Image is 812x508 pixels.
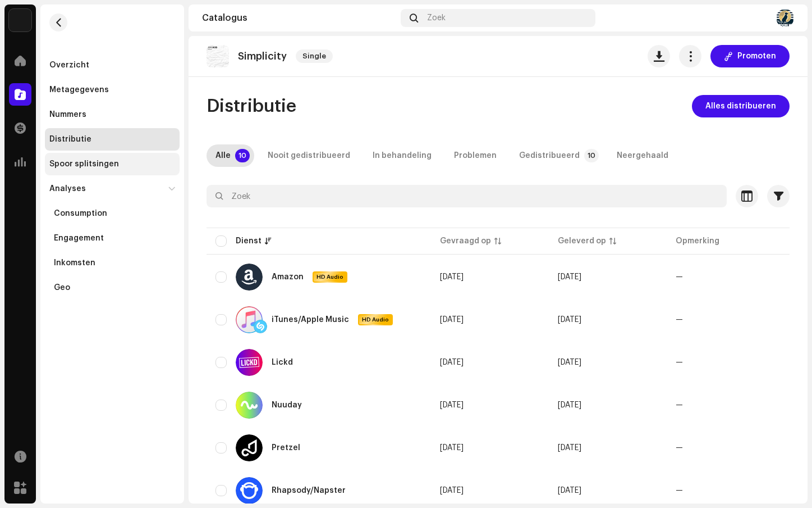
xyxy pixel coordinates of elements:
[676,316,683,324] re-a-table-badge: —
[49,184,86,193] div: Analyses
[45,54,180,76] re-m-nav-item: Overzicht
[296,49,333,63] span: Single
[45,202,180,225] re-m-nav-item: Consumption
[440,235,491,247] div: Gevraagd op
[440,359,464,366] span: 26 sep. 2025
[710,45,790,67] button: Promoten
[776,9,794,27] img: 76e228e2-755b-4e6c-ab99-4af0966141d8
[272,444,300,452] div: Pretzel
[45,276,180,299] re-m-nav-item: Geo
[272,487,346,495] div: Rhapsody/Napster
[676,359,683,366] re-a-table-badge: —
[676,401,683,409] re-a-table-badge: —
[272,401,302,409] div: Nuuday
[705,95,776,117] span: Alles distribueren
[215,144,231,167] div: Alle
[54,283,70,292] div: Geo
[676,444,683,452] re-a-table-badge: —
[427,13,446,22] span: Zoek
[207,45,229,67] img: ad5a851c-66ae-4644-bd6a-4e3e2b3e34dc
[54,258,95,267] div: Inkomsten
[207,185,727,207] input: Zoek
[558,487,581,495] span: 29 sep. 2025
[202,13,396,22] div: Catalogus
[558,235,606,247] div: Geleverd op
[45,103,180,126] re-m-nav-item: Nummers
[207,95,296,117] span: Distributie
[45,227,180,250] re-m-nav-item: Engagement
[692,95,790,117] button: Alles distribueren
[45,79,180,101] re-m-nav-item: Metagegevens
[272,359,293,366] div: Lickd
[617,144,668,167] div: Neergehaald
[268,144,350,167] div: Nooit gedistribueerd
[45,128,180,151] re-m-nav-item: Distributie
[558,316,581,324] span: 29 sep. 2025
[54,209,107,218] div: Consumption
[45,252,180,274] re-m-nav-item: Inkomsten
[558,444,581,452] span: 29 sep. 2025
[519,144,580,167] div: Gedistribueerd
[558,273,581,281] span: 29 sep. 2025
[49,135,91,144] div: Distributie
[272,316,349,324] div: iTunes/Apple Music
[238,51,287,62] p: Simplicity
[440,444,464,452] span: 26 sep. 2025
[584,149,599,162] p-badge: 10
[440,487,464,495] span: 26 sep. 2025
[314,273,346,281] span: HD Audio
[676,487,683,495] re-a-table-badge: —
[373,144,432,167] div: In behandeling
[359,316,392,324] span: HD Audio
[235,149,250,162] p-badge: 10
[737,45,776,67] span: Promoten
[49,160,119,169] div: Spoor splitsingen
[676,273,683,281] re-a-table-badge: —
[558,359,581,366] span: 29 sep. 2025
[45,178,180,299] re-m-nav-dropdown: Analyses
[272,273,304,281] div: Amazon
[54,234,104,243] div: Engagement
[49,110,86,119] div: Nummers
[440,316,464,324] span: 26 sep. 2025
[45,153,180,175] re-m-nav-item: Spoor splitsingen
[440,401,464,409] span: 26 sep. 2025
[236,235,262,247] div: Dienst
[440,273,464,281] span: 26 sep. 2025
[454,144,497,167] div: Problemen
[49,85,109,94] div: Metagegevens
[49,61,89,70] div: Overzicht
[558,401,581,409] span: 29 sep. 2025
[9,9,31,31] img: bb549e82-3f54-41b5-8d74-ce06bd45c366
